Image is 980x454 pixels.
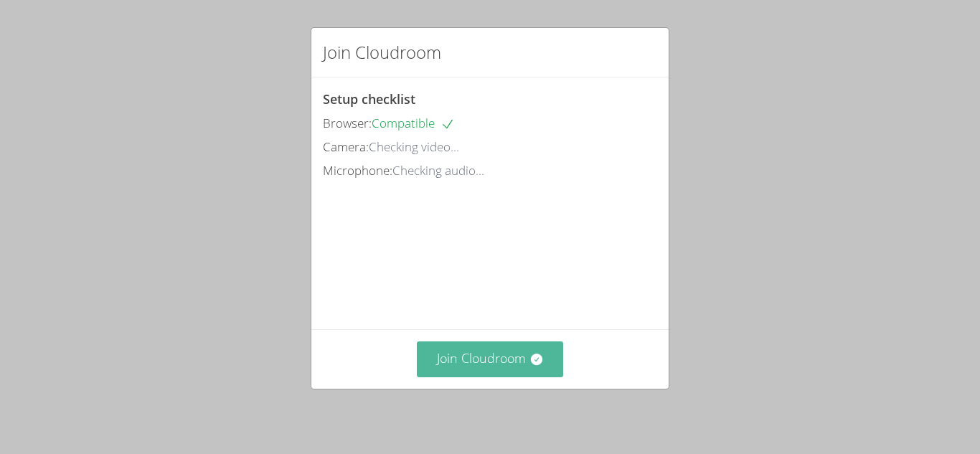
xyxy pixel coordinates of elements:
[369,138,459,155] span: Checking video...
[372,115,455,131] span: Compatible
[417,341,564,377] button: Join Cloudroom
[323,138,369,155] span: Camera:
[323,115,372,131] span: Browser:
[323,162,392,179] span: Microphone:
[323,39,441,65] h2: Join Cloudroom
[323,90,415,108] span: Setup checklist
[392,162,484,179] span: Checking audio...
